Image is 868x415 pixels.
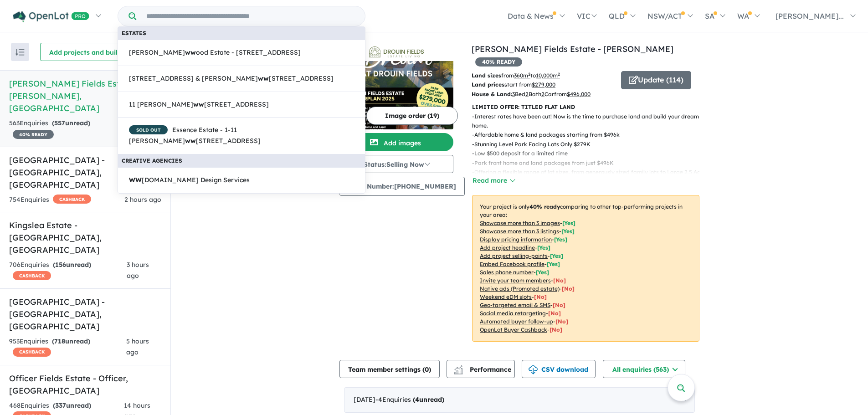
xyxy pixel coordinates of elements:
button: Sales Number:[PHONE_NUMBER] [339,177,465,196]
span: [ Yes ] [550,252,563,259]
u: Add project selling-points [480,252,548,259]
p: - Interest rates have been cut! Now is the time to purchase land and build your dream home. [472,112,707,131]
u: $ 279,000 [532,81,555,88]
span: SOLD OUT [129,125,168,134]
u: 3 [512,91,515,97]
span: [ No ] [553,277,566,284]
u: Automated buyer follow-up [480,318,553,325]
span: [No] [534,293,547,300]
button: Performance [447,360,515,378]
button: CSV download [522,360,596,378]
p: - Offering a flexible range of lot sizes, from generously sized family lots to Large 2.5 Acre Lif... [472,168,707,186]
img: Drouin Fields Estate - Drouin [339,61,453,129]
strong: ( unread) [53,401,91,410]
span: [ Yes ] [562,220,575,226]
span: [ Yes ] [537,244,550,251]
p: LIMITED OFFER: TITLED FLAT LAND [472,102,699,112]
p: - Stunning Level Park Facing Lots Only $279K [472,140,707,149]
input: Try estate name, suburb, builder or developer [138,6,363,26]
span: [ Yes ] [536,269,549,276]
span: 557 [54,119,65,127]
a: SOLD OUTEssence Estate - 1-11 [PERSON_NAME]ww[STREET_ADDRESS] [118,117,365,154]
strong: ww [185,137,196,145]
strong: ( unread) [52,119,90,127]
div: 563 Enquir ies [9,118,129,140]
span: 337 [55,401,66,410]
a: Drouin Fields Estate - Drouin LogoDrouin Fields Estate - Drouin [339,43,453,129]
img: line-chart.svg [454,365,462,370]
div: 706 Enquir ies [9,260,127,282]
span: [ Yes ] [547,261,560,267]
span: 4 [415,395,419,404]
b: Creative Agencies [122,157,182,164]
span: 0 [425,365,429,374]
span: [No] [548,310,561,317]
b: Land prices [472,81,504,88]
u: 360 m [514,72,530,79]
u: Sales phone number [480,269,534,276]
strong: ww [185,48,196,56]
u: OpenLot Buyer Cashback [480,326,547,333]
button: All enquiries (563) [603,360,685,378]
u: Add project headline [480,244,535,251]
h5: [GEOGRAPHIC_DATA] - [GEOGRAPHIC_DATA] , [GEOGRAPHIC_DATA] [9,154,161,191]
button: Update (114) [621,71,691,89]
img: Drouin Fields Estate - Drouin Logo [343,46,450,57]
u: 2 [525,91,529,97]
strong: ( unread) [52,337,90,345]
img: bar-chart.svg [454,368,463,374]
span: 40 % READY [13,130,54,139]
u: $ 496,000 [567,91,591,97]
span: [ Yes ] [554,236,567,243]
span: [PERSON_NAME]... [776,11,844,20]
strong: ( unread) [53,261,91,269]
h5: Kingslea Estate - [GEOGRAPHIC_DATA] , [GEOGRAPHIC_DATA] [9,219,161,256]
sup: 2 [528,72,530,77]
h5: [PERSON_NAME] Fields Estate - [PERSON_NAME] , [GEOGRAPHIC_DATA] [9,77,161,114]
span: to [530,72,560,79]
p: - Low $500 deposit for a limited time [472,149,707,158]
u: Weekend eDM slots [480,293,532,300]
b: 40 % ready [529,203,560,210]
u: Geo-targeted email & SMS [480,302,550,308]
button: Add projects and builders [40,43,140,61]
div: 754 Enquir ies [9,195,91,205]
span: [No] [562,285,575,292]
u: Embed Facebook profile [480,261,544,267]
img: download icon [529,365,538,374]
div: 953 Enquir ies [9,336,126,358]
u: Native ads (Promoted estate) [480,285,560,292]
span: Essence Estate - 1-11 [PERSON_NAME] [STREET_ADDRESS] [129,125,354,147]
button: Status:Selling Now [339,155,453,173]
span: CASHBACK [53,195,91,204]
span: 5 hours ago [126,337,149,356]
span: [STREET_ADDRESS] & [PERSON_NAME] [STREET_ADDRESS] [129,73,334,84]
button: Read more [472,175,515,186]
span: [No] [550,326,562,333]
img: sort.svg [15,49,25,56]
a: WW[DOMAIN_NAME] Design Services [118,167,365,194]
span: [No] [555,318,568,325]
u: Invite your team members [480,277,551,284]
span: - 4 Enquir ies [375,395,444,404]
u: Social media retargeting [480,310,546,317]
img: Openlot PRO Logo White [13,11,89,22]
u: Showcase more than 3 images [480,220,560,226]
strong: ww [193,100,204,108]
b: Estates [122,30,146,36]
span: CASHBACK [13,271,51,280]
strong: ww [258,74,269,82]
p: Bed Bath Car from [472,90,614,99]
p: Your project is only comparing to other top-performing projects in your area: - - - - - - - - - -... [472,195,699,342]
p: - Affordable home & land packages starting from $496k [472,130,707,139]
span: 718 [54,337,65,345]
span: 156 [55,261,66,269]
div: [DATE] [344,387,695,413]
button: Team member settings (0) [339,360,440,378]
u: 2 [541,91,544,97]
a: 11 [PERSON_NAME]ww[STREET_ADDRESS] [118,92,365,118]
p: from [472,71,614,80]
a: [PERSON_NAME]wwood Estate - [STREET_ADDRESS] [118,40,365,66]
u: Display pricing information [480,236,552,243]
a: [PERSON_NAME] Fields Estate - [PERSON_NAME] [472,44,673,54]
